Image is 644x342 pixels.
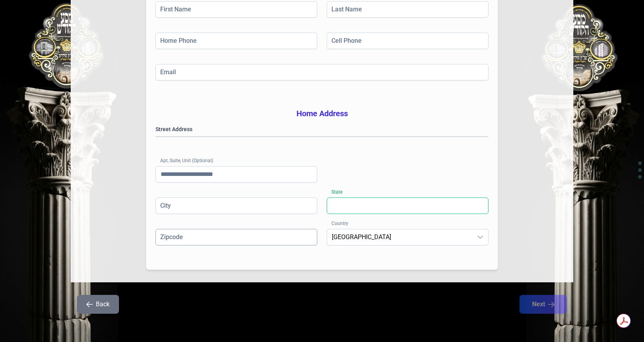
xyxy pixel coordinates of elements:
div: dropdown trigger [472,229,488,245]
h3: Home Address [156,108,488,119]
label: Street Address [156,125,488,133]
button: Next [520,295,567,314]
span: United States [327,229,472,245]
button: Back [77,295,119,314]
